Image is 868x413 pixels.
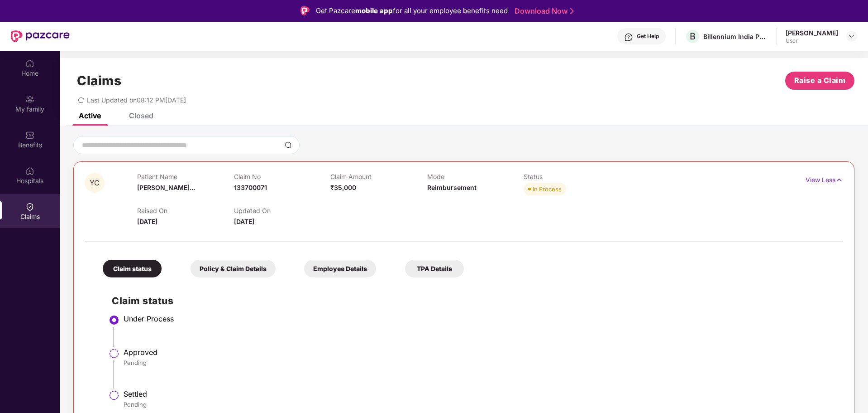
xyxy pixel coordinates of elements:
[78,96,84,104] span: redo
[103,260,162,277] div: Claim status
[87,96,186,104] span: Last Updated on 08:12 PM[DATE]
[25,59,34,68] img: svg+xml;base64,PHN2ZyBpZD0iSG9tZSIgeG1sbnM9Imh0dHA6Ly93d3cudzMub3JnLzIwMDAvc3ZnIiB3aWR0aD0iMjAiIG...
[25,95,34,104] img: svg+xml;base64,PHN2ZyB3aWR0aD0iMjAiIGhlaWdodD0iMjAiIHZpZXdCb3g9IjAgMCAyMCAyMCIgZmlsbD0ibm9uZSIgeG...
[330,173,427,180] p: Claim Amount
[112,293,834,308] h2: Claim status
[785,72,854,90] button: Raise a Claim
[124,400,834,408] div: Pending
[124,389,834,398] div: Settled
[137,184,195,191] span: [PERSON_NAME]...
[109,348,119,359] img: svg+xml;base64,PHN2ZyBpZD0iU3RlcC1QZW5kaW5nLTMyeDMyIiB4bWxucz0iaHR0cDovL3d3dy53My5vcmcvMjAwMC9zdm...
[11,30,70,42] img: New Pazcare Logo
[124,348,834,357] div: Approved
[515,6,571,16] a: Download Now
[304,260,376,277] div: Employee Details
[90,179,100,187] span: YC
[234,218,254,225] span: [DATE]
[191,260,276,277] div: Policy & Claim Details
[570,6,574,16] img: Stroke
[786,37,838,44] div: User
[316,5,508,16] div: Get Pazcare for all your employee benefits need
[533,185,562,194] div: In Process
[355,6,393,15] strong: mobile app
[79,111,101,120] div: Active
[637,33,659,40] div: Get Help
[137,218,157,225] span: [DATE]
[848,33,855,40] img: svg+xml;base64,PHN2ZyBpZD0iRHJvcGRvd24tMzJ4MzIiIHhtbG5zPSJodHRwOi8vd3d3LnczLm9yZy8yMDAwL3N2ZyIgd2...
[786,29,838,37] div: [PERSON_NAME]
[234,207,330,214] p: Updated On
[109,315,119,326] img: svg+xml;base64,PHN2ZyBpZD0iU3RlcC1BY3RpdmUtMzJ4MzIiIHhtbG5zPSJodHRwOi8vd3d3LnczLm9yZy8yMDAwL3N2Zy...
[234,184,267,191] span: 133700071
[25,131,34,140] img: svg+xml;base64,PHN2ZyBpZD0iQmVuZWZpdHMiIHhtbG5zPSJodHRwOi8vd3d3LnczLm9yZy8yMDAwL3N2ZyIgd2lkdGg9Ij...
[300,6,310,15] img: Logo
[25,202,34,211] img: svg+xml;base64,PHN2ZyBpZD0iQ2xhaW0iIHhtbG5zPSJodHRwOi8vd3d3LnczLm9yZy8yMDAwL3N2ZyIgd2lkdGg9IjIwIi...
[624,33,633,42] img: svg+xml;base64,PHN2ZyBpZD0iSGVscC0zMngzMiIgeG1sbnM9Imh0dHA6Ly93d3cudzMub3JnLzIwMDAvc3ZnIiB3aWR0aD...
[427,184,477,191] span: Reimbursement
[25,166,34,175] img: svg+xml;base64,PHN2ZyBpZD0iSG9zcGl0YWxzIiB4bWxucz0iaHR0cDovL3d3dy53My5vcmcvMjAwMC9zdmciIHdpZHRoPS...
[405,260,464,277] div: TPA Details
[835,175,843,185] img: svg+xml;base64,PHN2ZyB4bWxucz0iaHR0cDovL3d3dy53My5vcmcvMjAwMC9zdmciIHdpZHRoPSIxNyIgaGVpZ2h0PSIxNy...
[129,111,153,120] div: Closed
[690,31,696,42] span: B
[234,173,330,180] p: Claim No
[524,173,620,180] p: Status
[330,184,356,191] span: ₹35,000
[427,173,524,180] p: Mode
[285,141,292,149] img: svg+xml;base64,PHN2ZyBpZD0iU2VhcmNoLTMyeDMyIiB4bWxucz0iaHR0cDovL3d3dy53My5vcmcvMjAwMC9zdmciIHdpZH...
[806,173,843,185] p: View Less
[137,207,234,214] p: Raised On
[77,73,121,88] h1: Claims
[109,390,119,401] img: svg+xml;base64,PHN2ZyBpZD0iU3RlcC1QZW5kaW5nLTMyeDMyIiB4bWxucz0iaHR0cDovL3d3dy53My5vcmcvMjAwMC9zdm...
[124,359,834,367] div: Pending
[703,32,767,41] div: Billennium India Private Limited
[137,173,234,180] p: Patient Name
[124,314,834,323] div: Under Process
[794,75,846,86] span: Raise a Claim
